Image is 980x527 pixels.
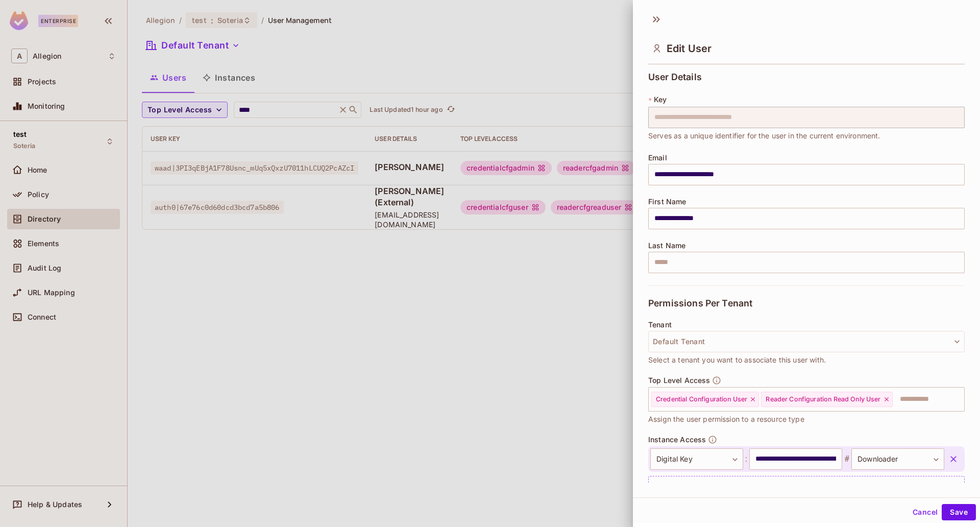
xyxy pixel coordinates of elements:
[761,392,892,407] div: Reader Configuration Read Only User
[909,504,942,520] button: Cancel
[654,95,667,104] span: Key
[648,331,965,352] button: Default Tenant
[648,154,667,162] span: Email
[648,198,687,206] span: First Name
[648,436,706,444] span: Instance Access
[648,298,752,308] span: Permissions Per Tenant
[942,504,976,520] button: Save
[766,395,880,403] span: Reader Configuration Read Only User
[648,354,826,366] span: Select a tenant you want to associate this user with.
[648,414,804,425] span: Assign the user permission to a resource type
[648,321,672,329] span: Tenant
[648,376,710,385] span: Top Level Access
[650,448,743,470] div: Digital Key
[656,395,747,403] span: Credential Configuration User
[648,242,685,250] span: Last Name
[648,476,965,498] div: Add Instance Access
[648,72,702,82] span: User Details
[851,448,944,470] div: Downloader
[651,392,759,407] div: Credential Configuration User
[648,130,880,141] span: Serves as a unique identifier for the user in the current environment.
[959,398,961,400] button: Open
[667,42,712,55] span: Edit User
[842,453,851,465] span: #
[743,453,749,465] span: :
